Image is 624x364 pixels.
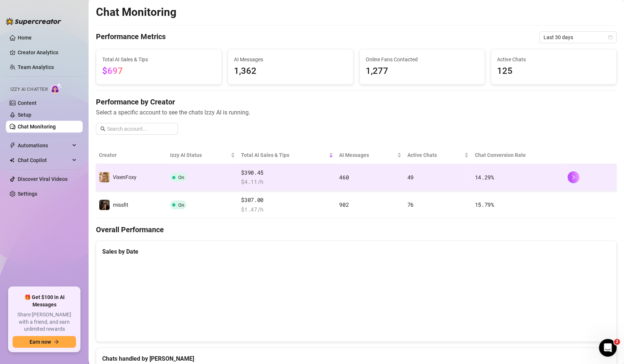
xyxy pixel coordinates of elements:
th: Total AI Sales & Tips [238,147,336,164]
span: 2 [614,339,620,345]
span: 49 [407,174,414,181]
th: Active Chats [404,147,472,164]
button: Earn nowarrow-right [13,336,76,348]
span: 1,362 [234,64,347,78]
span: Izzy AI Status [170,151,230,159]
span: Earn now [30,339,51,345]
span: $390.45 [241,168,333,177]
img: missfit [99,200,110,210]
a: Discover Viral Videos [18,176,68,182]
div: Sales by Date [102,247,610,256]
th: Creator [96,147,167,164]
span: AI Messages [339,151,395,159]
th: Izzy AI Status [167,147,238,164]
th: AI Messages [336,147,404,164]
span: thunderbolt [10,142,15,148]
span: missfit [113,202,128,208]
h4: Overall Performance [96,224,617,235]
span: $697 [102,66,123,76]
span: Online Fans Contacted [366,55,479,63]
span: 76 [407,201,414,208]
span: Total AI Sales & Tips [102,55,216,63]
img: AI Chatter [51,83,62,94]
span: VixenFoxy [113,174,137,180]
a: Home [18,35,32,41]
span: 125 [497,64,610,78]
th: Chat Conversion Rate [472,147,564,164]
a: Settings [18,191,37,197]
span: arrow-right [54,339,59,344]
button: right [568,171,579,183]
span: Last 30 days [544,32,612,43]
span: $307.00 [241,196,333,205]
span: 🎁 Get $100 in AI Messages [13,294,76,308]
a: Setup [18,112,31,118]
span: Share [PERSON_NAME] with a friend, and earn unlimited rewards [13,311,76,333]
span: calendar [608,35,613,40]
iframe: Intercom live chat [599,339,617,357]
img: Chat Copilot [10,158,14,163]
span: $ 4.11 /h [241,178,333,186]
span: search [100,126,106,131]
span: 902 [339,201,349,208]
img: VixenFoxy [99,172,110,182]
a: Content [18,100,37,106]
span: right [571,175,576,180]
span: Total AI Sales & Tips [241,151,327,159]
img: logo-BBDzfeDw.svg [6,18,61,25]
span: Active Chats [407,151,463,159]
span: 15.79 % [475,201,494,208]
span: On [178,175,184,180]
span: 460 [339,174,349,181]
h2: Chat Monitoring [96,5,176,19]
span: Select a specific account to see the chats Izzy AI is running. [96,108,617,117]
span: 1,277 [366,64,479,78]
a: Chat Monitoring [18,124,56,130]
span: AI Messages [234,55,347,63]
span: $ 1.47 /h [241,205,333,214]
div: Chats handled by [PERSON_NAME] [102,354,610,363]
input: Search account... [107,125,173,133]
a: Team Analytics [18,64,54,70]
span: On [178,202,184,208]
h4: Performance Metrics [96,31,166,43]
span: 14.29 % [475,174,494,181]
span: Chat Copilot [18,154,70,166]
span: Izzy AI Chatter [10,86,48,93]
span: Automations [18,140,70,151]
h4: Performance by Creator [96,97,617,107]
span: Active Chats [497,55,610,63]
a: Creator Analytics [18,47,77,58]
